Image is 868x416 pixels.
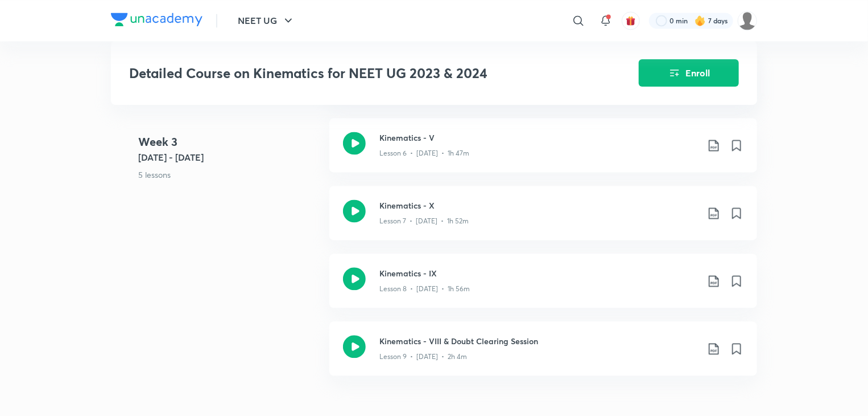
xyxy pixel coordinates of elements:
p: Lesson 8 • [DATE] • 1h 56m [379,284,470,294]
p: Lesson 9 • [DATE] • 2h 4m [379,352,467,362]
h3: Kinematics - V [379,132,698,144]
p: 5 lessons [138,169,320,181]
a: Kinematics - IXLesson 8 • [DATE] • 1h 56m [329,254,757,321]
h3: Kinematics - X [379,199,698,211]
img: Apekkshaa [738,11,757,30]
button: NEET UG [231,9,302,32]
h5: [DATE] - [DATE] [138,151,320,165]
button: Enroll [639,59,739,87]
button: avatar [622,11,640,30]
h3: Detailed Course on Kinematics for NEET UG 2023 & 2024 [129,65,574,81]
h4: Week 3 [138,134,320,151]
img: avatar [626,15,636,26]
p: Lesson 6 • [DATE] • 1h 47m [379,148,469,158]
a: Kinematics - VIII & Doubt Clearing SessionLesson 9 • [DATE] • 2h 4m [329,321,757,389]
a: Kinematics - XLesson 7 • [DATE] • 1h 52m [329,186,757,254]
a: Kinematics - VLesson 6 • [DATE] • 1h 47m [329,118,757,186]
h3: Kinematics - VIII & Doubt Clearing Session [379,335,698,347]
img: Company Logo [111,13,202,26]
p: Lesson 7 • [DATE] • 1h 52m [379,216,469,226]
img: streak [695,15,706,26]
a: Company Logo [111,13,202,29]
h3: Kinematics - IX [379,267,698,279]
